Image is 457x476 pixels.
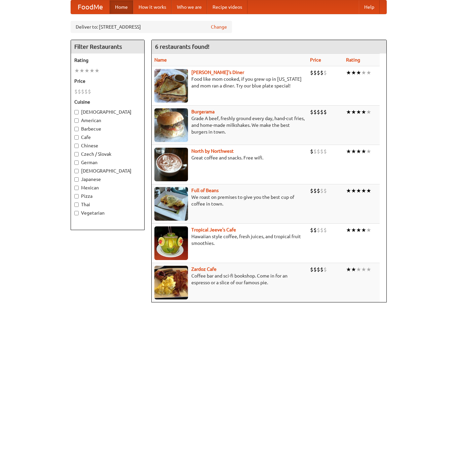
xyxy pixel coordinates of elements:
[346,226,351,234] li: ★
[317,266,320,273] li: $
[154,233,305,247] p: Hawaiian style coffee, fresh juices, and tropical fruit smoothies.
[74,193,141,199] label: Pizza
[191,70,244,75] b: [PERSON_NAME]'s Diner
[74,99,141,105] h5: Cuisine
[74,211,79,215] input: Vegetarian
[74,203,79,207] input: Thai
[74,169,79,173] input: [DEMOGRAPHIC_DATA]
[323,266,327,273] li: $
[346,187,351,194] li: ★
[361,148,366,155] li: ★
[191,188,219,193] a: Full of Beans
[359,0,380,14] a: Help
[320,266,323,273] li: $
[317,69,320,76] li: $
[74,125,141,132] label: Barbecue
[74,152,79,156] input: Czech / Slovak
[74,184,141,191] label: Mexican
[154,272,305,286] p: Coffee bar and sci-fi bookshop. Come in for an espresso or a slice of our famous pie.
[361,226,366,234] li: ★
[74,194,79,198] input: Pizza
[346,148,351,155] li: ★
[154,57,167,63] a: Name
[74,186,79,190] input: Mexican
[356,266,361,273] li: ★
[74,142,141,149] label: Chinese
[310,108,313,116] li: $
[81,88,84,95] li: $
[79,67,84,74] li: ★
[346,57,360,63] a: Rating
[154,266,188,299] img: zardoz.jpg
[154,187,188,221] img: beans.jpg
[74,88,78,95] li: $
[366,69,371,76] li: ★
[154,115,305,135] p: Grade A beef, freshly ground every day, hand-cut fries, and home-made milkshakes. We make the bes...
[74,118,79,123] input: American
[155,43,210,50] ng-pluralize: 6 restaurants found!
[133,0,172,14] a: How it works
[323,226,327,234] li: $
[356,148,361,155] li: ★
[154,108,188,142] img: burgerama.jpg
[320,187,323,194] li: $
[94,67,100,74] li: ★
[366,148,371,155] li: ★
[74,127,79,131] input: Barbecue
[323,148,327,155] li: $
[351,69,356,76] li: ★
[356,108,361,116] li: ★
[366,266,371,273] li: ★
[191,109,215,114] a: Burgerama
[207,0,247,14] a: Recipe videos
[320,226,323,234] li: $
[310,187,313,194] li: $
[313,266,317,273] li: $
[351,266,356,273] li: ★
[346,266,351,273] li: ★
[323,108,327,116] li: $
[74,168,141,174] label: [DEMOGRAPHIC_DATA]
[356,69,361,76] li: ★
[74,78,141,84] h5: Price
[74,67,79,74] li: ★
[191,266,217,272] a: Zardoz Cafe
[320,148,323,155] li: $
[71,0,110,14] a: FoodMe
[313,69,317,76] li: $
[74,159,141,166] label: German
[320,108,323,116] li: $
[361,69,366,76] li: ★
[346,108,351,116] li: ★
[74,144,79,148] input: Chinese
[313,187,317,194] li: $
[313,226,317,234] li: $
[361,187,366,194] li: ★
[74,110,79,114] input: [DEMOGRAPHIC_DATA]
[317,148,320,155] li: $
[154,76,305,89] p: Food like mom cooked, if you grew up in [US_STATE] and mom ran a diner. Try our blue plate special!
[172,0,207,14] a: Who we are
[74,210,141,216] label: Vegetarian
[323,69,327,76] li: $
[356,226,361,234] li: ★
[211,24,227,30] a: Change
[310,57,321,63] a: Price
[310,266,313,273] li: $
[74,177,79,182] input: Japanese
[366,108,371,116] li: ★
[191,227,236,232] a: Tropical Jeeve's Cafe
[191,148,234,154] b: North by Northwest
[361,108,366,116] li: ★
[154,194,305,207] p: We roast on premises to give you the best cup of coffee in town.
[84,67,89,74] li: ★
[74,151,141,157] label: Czech / Slovak
[351,226,356,234] li: ★
[110,0,133,14] a: Home
[74,57,141,64] h5: Rating
[323,187,327,194] li: $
